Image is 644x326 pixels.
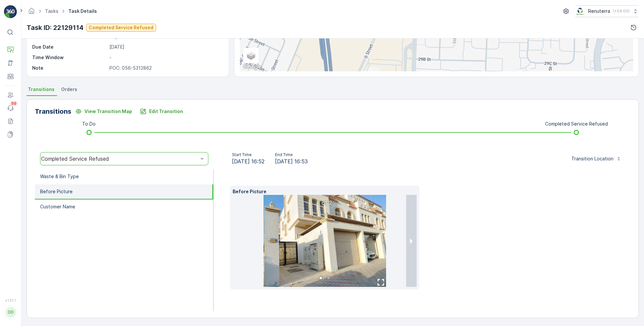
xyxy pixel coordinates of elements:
[32,44,107,50] p: Due Date
[567,153,625,164] button: Transition Location
[35,106,71,116] p: Transitions
[264,195,386,287] img: 471fec833e444bd185efad6a2b197801.jpg
[149,108,183,115] p: Edit Transition
[319,277,322,279] li: slide item 1
[71,106,136,117] button: View Transition Map
[27,23,83,33] p: Task ID: 22129114
[575,5,639,17] button: Renuterra(+04:00)
[6,307,16,317] div: DD
[575,8,586,15] img: Screenshot_2024-07-26_at_13.33.01.png
[233,188,417,195] p: Before Picture
[613,9,630,14] p: ( +04:00 )
[41,156,198,162] div: Completed Service Refused
[241,63,263,71] img: Google
[244,48,258,63] a: Layers
[32,54,107,61] p: Time Window
[4,298,17,302] span: v 1.51.1
[275,157,308,165] span: [DATE] 16:53
[32,65,107,71] p: Note
[28,10,35,15] a: Homepage
[4,102,17,115] a: 99
[40,173,79,180] p: Waste & Bin Type
[327,277,330,279] li: slide item 2
[316,198,333,207] p: 1 of 2
[109,65,221,71] p: POC: 056-5312862
[61,86,77,93] span: Orders
[11,101,16,106] p: 99
[28,86,55,93] span: Transitions
[275,152,308,157] p: End Time
[232,157,264,165] span: [DATE] 16:52
[588,8,610,14] p: Renuterra
[571,155,613,162] p: Transition Location
[45,8,58,14] a: Tasks
[406,195,417,287] button: next slide / item
[109,44,221,50] p: [DATE]
[545,121,608,127] p: Completed Service Refused
[40,188,73,195] p: Before Picture
[86,24,156,32] button: Completed Service Refused
[84,108,132,115] p: View Transition Map
[82,121,96,127] p: To Do
[67,8,98,14] span: Task Details
[241,63,263,71] a: Open this area in Google Maps (opens a new window)
[232,152,264,157] p: Start Time
[4,304,17,321] button: DD
[4,5,17,18] img: logo
[109,54,221,61] p: -
[40,203,75,210] p: Customer Name
[89,24,153,31] p: Completed Service Refused
[136,106,187,117] button: Edit Transition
